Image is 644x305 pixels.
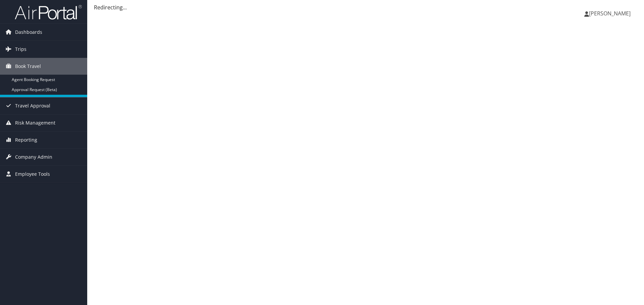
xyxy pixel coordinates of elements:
span: Risk Management [15,115,55,131]
span: Travel Approval [15,97,50,114]
a: [PERSON_NAME] [584,3,637,23]
div: Redirecting... [94,3,637,11]
span: Reporting [15,132,37,148]
span: Employee Tools [15,166,50,182]
span: Book Travel [15,58,41,75]
img: airportal-logo.png [15,4,82,20]
span: [PERSON_NAME] [589,10,631,17]
span: Trips [15,41,26,58]
span: Dashboards [15,24,42,41]
span: Company Admin [15,149,52,165]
